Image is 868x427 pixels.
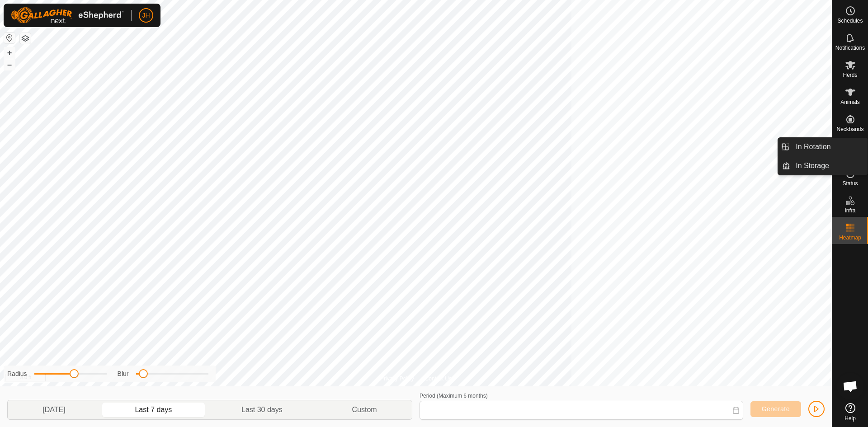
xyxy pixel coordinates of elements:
[836,127,863,132] span: Neckbands
[7,369,27,379] label: Radius
[842,181,858,186] span: Status
[352,404,377,415] span: Custom
[11,7,124,23] img: Gallagher Logo
[4,59,15,70] button: –
[839,235,861,240] span: Heatmap
[4,47,15,58] button: +
[835,45,865,51] span: Notifications
[837,18,863,23] span: Schedules
[844,208,855,213] span: Infra
[42,404,65,415] span: [DATE]
[425,375,452,383] a: Contact Us
[837,373,864,400] div: Open chat
[118,369,129,379] label: Blur
[20,33,31,44] button: Map Layers
[4,33,15,43] button: Reset Map
[840,99,860,105] span: Animals
[844,416,856,421] span: Help
[762,405,790,413] span: Generate
[420,393,488,399] label: Period (Maximum 6 months)
[241,404,283,415] span: Last 30 days
[750,401,801,417] button: Generate
[832,399,868,425] a: Help
[142,11,150,20] span: JH
[380,375,414,383] a: Privacy Policy
[135,404,172,415] span: Last 7 days
[843,72,857,78] span: Herds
